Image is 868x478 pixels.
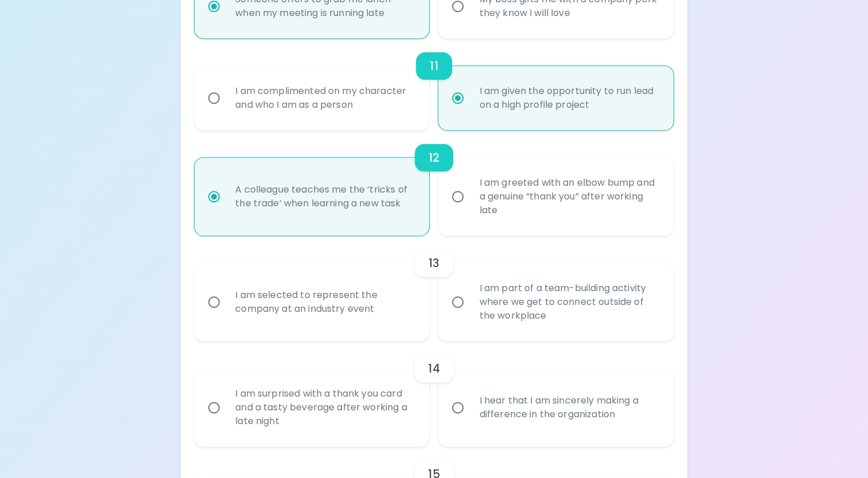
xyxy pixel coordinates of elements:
div: choice-group-check [194,341,674,446]
div: choice-group-check [194,38,674,130]
h6: 12 [429,148,439,167]
div: I hear that I am sincerely making a difference in the organization [470,380,667,435]
div: I am surprised with a thank you card and a tasty beverage after working a late night [226,373,423,442]
h6: 11 [430,57,438,75]
h6: 13 [429,254,439,272]
div: I am greeted with an elbow bump and a genuine “thank you” after working late [470,162,667,231]
div: choice-group-check [194,236,674,341]
div: I am part of a team-building activity where we get to connect outside of the workplace [470,268,667,336]
div: I am selected to represent the company at an industry event [226,275,423,330]
div: choice-group-check [194,130,674,236]
div: A colleague teaches me the ‘tricks of the trade’ when learning a new task [226,169,423,224]
h6: 14 [428,359,439,378]
div: I am given the opportunity to run lead on a high profile project [470,70,667,126]
div: I am complimented on my character and who I am as a person [226,70,423,126]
